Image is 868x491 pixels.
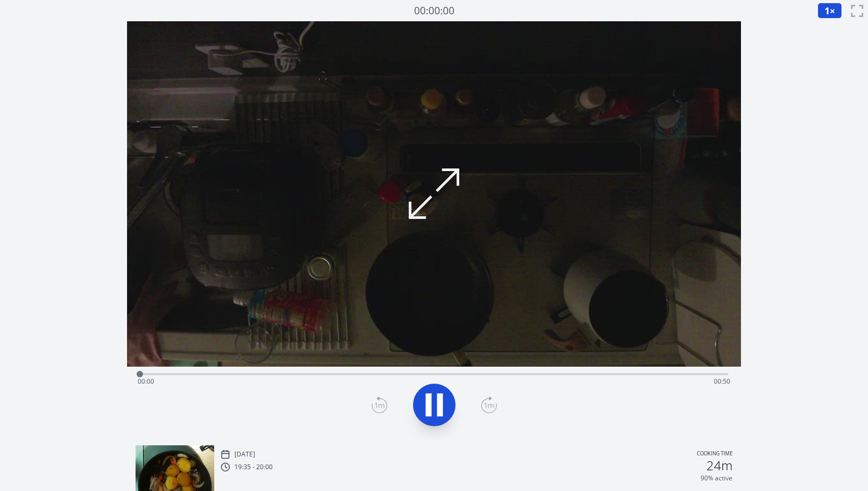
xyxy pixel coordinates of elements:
[701,474,732,482] p: 90% active
[706,459,732,472] h2: 24m
[824,4,830,17] span: 1
[234,450,255,459] p: [DATE]
[697,450,732,459] p: Cooking time
[234,463,273,471] p: 19:35 - 20:00
[818,3,842,19] button: 1×
[714,377,730,386] span: 00:50
[414,3,454,19] a: 00:00:00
